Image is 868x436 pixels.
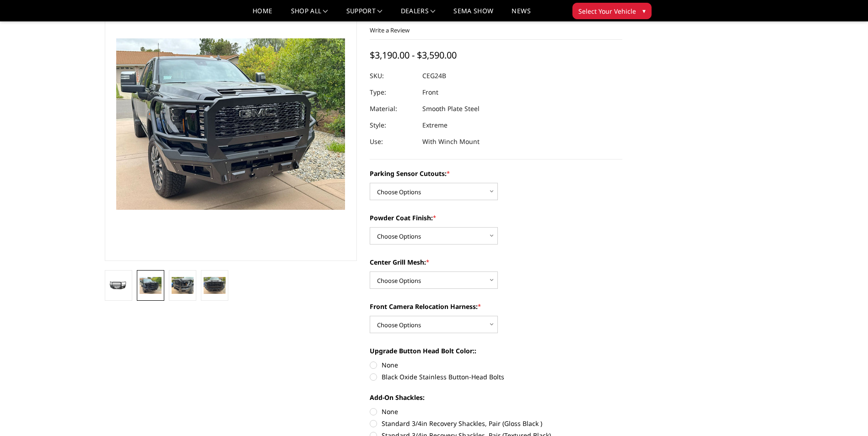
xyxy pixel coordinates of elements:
dt: SKU: [370,68,415,84]
img: 2024-2025 GMC 2500-3500 - A2 Series - Extreme Front Bumper (winch mount) [140,277,162,293]
img: 2024-2025 GMC 2500-3500 - A2 Series - Extreme Front Bumper (winch mount) [108,281,129,291]
dt: Style: [370,117,415,133]
a: News [512,8,530,21]
label: Parking Sensor Cutouts: [370,169,622,178]
img: 2024-2025 GMC 2500-3500 - A2 Series - Extreme Front Bumper (winch mount) [172,277,194,293]
label: None [370,407,622,416]
dd: Smooth Plate Steel [422,101,480,117]
label: Standard 3/4in Recovery Shackles, Pair (Gloss Black ) [370,419,622,428]
label: Center Grill Mesh: [370,257,622,267]
label: Add-On Shackles: [370,393,622,402]
dd: Front [422,84,438,101]
a: Dealers [401,8,436,21]
dd: CEG24B [422,68,446,84]
a: Write a Review [370,26,410,34]
dd: Extreme [422,117,447,133]
span: ▾ [642,6,646,16]
a: Home [253,8,272,21]
span: Select Your Vehicle [578,6,636,16]
dd: With Winch Mount [422,133,480,150]
dt: Material: [370,101,415,117]
label: Black Oxide Stainless Button-Head Bolts [370,372,622,382]
button: Select Your Vehicle [572,3,652,19]
dt: Type: [370,84,415,101]
a: shop all [291,8,328,21]
a: Support [346,8,383,21]
a: SEMA Show [453,8,493,21]
label: None [370,360,622,370]
label: Powder Coat Finish: [370,213,622,223]
label: Front Camera Relocation Harness: [370,302,622,311]
label: Upgrade Button Head Bolt Color:: [370,346,622,356]
span: $3,190.00 - $3,590.00 [370,49,457,61]
dt: Use: [370,133,415,150]
img: 2024-2025 GMC 2500-3500 - A2 Series - Extreme Front Bumper (winch mount) [204,277,226,293]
